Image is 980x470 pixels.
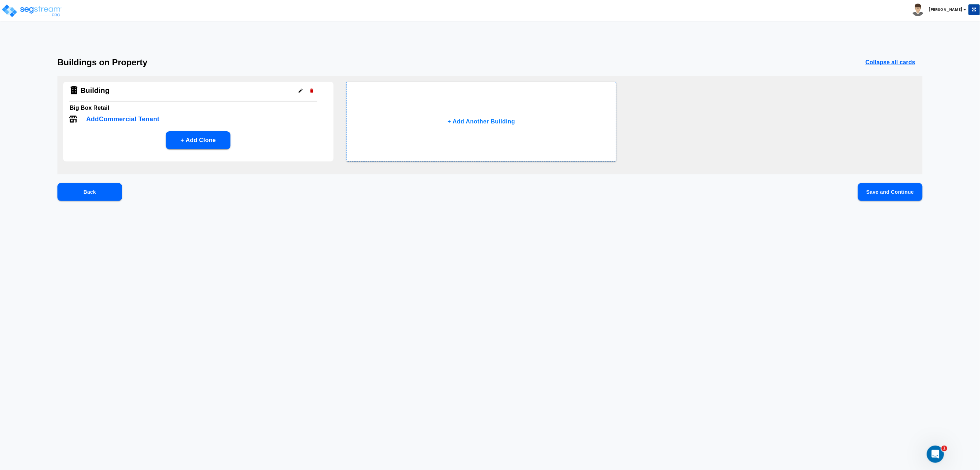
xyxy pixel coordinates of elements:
[346,82,617,161] button: + Add Another Building
[69,115,78,123] img: Tenant Icon
[912,4,924,16] img: avatar.png
[858,183,923,201] button: Save and Continue
[57,183,122,201] button: Back
[927,446,944,463] iframe: Intercom live chat
[70,103,327,113] h6: Big Box Retail
[57,57,148,67] h3: Buildings on Property
[929,7,963,12] b: [PERSON_NAME]
[1,4,62,18] img: logo_pro_r.png
[86,114,159,124] p: Add Commercial Tenant
[865,58,915,67] p: Collapse all cards
[942,446,947,451] span: 1
[166,131,230,149] button: + Add Clone
[69,85,79,95] img: Building Icon
[80,86,109,95] h4: Building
